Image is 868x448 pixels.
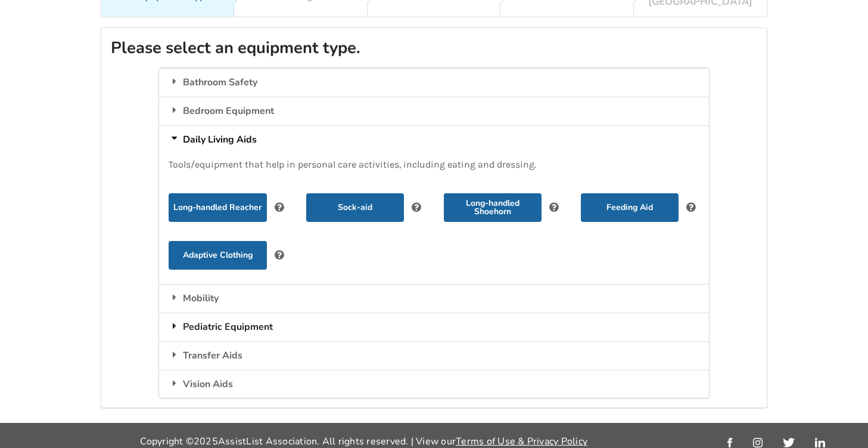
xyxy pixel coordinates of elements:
a: Terms of Use & Privacy Policy [456,435,587,448]
div: Daily Living Aids [159,125,708,154]
div: Vision Aids [159,370,708,398]
div: Pediatric Equipment [159,313,708,341]
div: Transfer Aids [159,341,708,370]
div: Bathroom Safety [159,68,708,97]
button: Long-handled Shoehorn [444,193,542,222]
h2: Please select an equipment type. [111,38,757,58]
img: instagram_link [753,438,763,447]
button: Feeding Aid [581,193,679,222]
button: Long-handled Reacher [169,193,266,222]
img: twitter_link [783,438,794,447]
button: Sock-aid [306,193,404,222]
button: Adaptive Clothing [169,241,266,270]
div: Mobility [159,284,708,313]
img: linkedin_link [815,438,825,447]
img: facebook_link [727,438,732,447]
div: Bedroom Equipment [159,97,708,125]
span: Tools/equipment that help in personal care activities, including eating and dressing. [169,159,536,170]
